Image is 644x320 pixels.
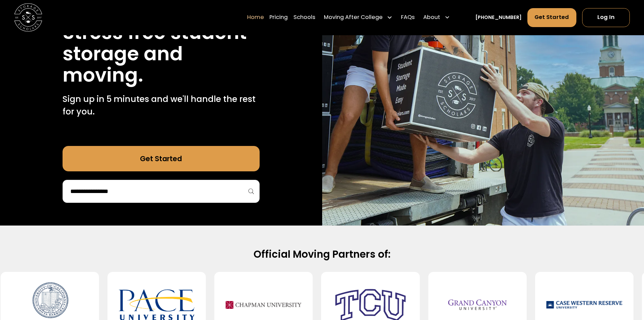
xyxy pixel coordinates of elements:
a: Get Started [527,8,577,27]
div: About [423,14,440,22]
h2: Official Moving Partners of: [97,248,547,261]
a: Home [247,8,264,27]
div: About [421,8,453,27]
a: Pricing [269,8,288,27]
h1: Stress free student storage and moving. [63,22,260,86]
a: Log In [582,8,630,27]
a: FAQs [401,8,415,27]
a: [PHONE_NUMBER] [475,14,522,21]
img: Storage Scholars main logo [14,3,42,31]
a: Get Started [63,146,260,171]
div: Moving After College [321,8,396,27]
div: Moving After College [324,14,383,22]
a: Schools [293,8,315,27]
p: Sign up in 5 minutes and we'll handle the rest for you. [63,93,260,118]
